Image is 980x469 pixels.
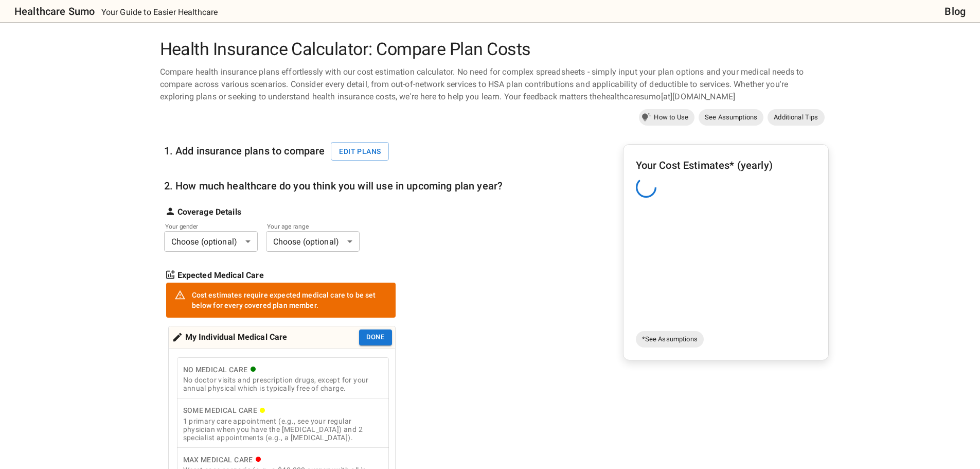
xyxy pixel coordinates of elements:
[172,329,288,345] div: My Individual Medical Care
[331,142,389,161] button: Edit plans
[636,157,816,173] h6: Your Cost Estimates* (yearly)
[156,39,825,60] h1: Health Insurance Calculator: Compare Plan Costs
[648,112,694,123] span: How to Use
[156,66,825,103] div: Compare health insurance plans effortlessly with our cost estimation calculator. No need for comp...
[183,454,383,466] div: Max Medical Care
[266,231,360,252] div: Choose (optional)
[164,178,503,194] h6: 2. How much healthcare do you think you will use in upcoming plan year?
[183,376,383,392] div: No doctor visits and prescription drugs, except for your annual physical which is typically free ...
[6,3,95,20] a: Healthcare Sumo
[183,404,383,417] div: Some Medical Care
[164,231,258,252] div: Choose (optional)
[165,222,243,231] label: Your gender
[768,109,824,126] a: Additional Tips
[183,363,383,376] div: No Medical Care
[699,109,763,126] a: See Assumptions
[177,398,389,448] button: Some Medical Care1 primary care appointment (e.g., see your regular physician when you have the [...
[699,112,763,123] span: See Assumptions
[636,334,704,344] span: *See Assumptions
[101,6,218,19] p: Your Guide to Easier Healthcare
[183,417,383,442] div: 1 primary care appointment (e.g., see your regular physician when you have the [MEDICAL_DATA]) an...
[177,357,389,399] button: No Medical CareNo doctor visits and prescription drugs, except for your annual physical which is ...
[639,109,694,126] a: How to Use
[164,142,396,161] h6: 1. Add insurance plans to compare
[359,329,392,345] button: Done
[636,331,704,348] a: *See Assumptions
[177,269,264,282] strong: Expected Medical Care
[192,286,387,315] div: Cost estimates require expected medical care to be set below for every covered plan member.
[14,3,95,20] h6: Healthcare Sumo
[177,206,241,218] strong: Coverage Details
[267,222,345,231] label: Your age range
[768,112,824,123] span: Additional Tips
[945,3,966,20] a: Blog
